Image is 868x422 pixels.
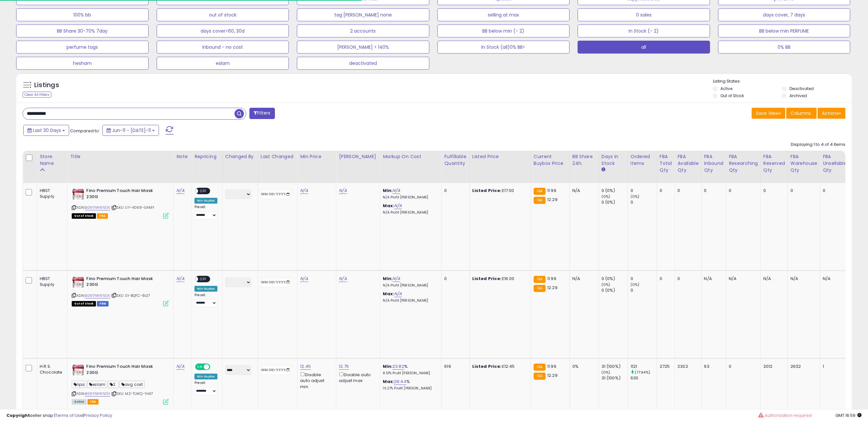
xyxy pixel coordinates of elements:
b: Max: [383,378,394,385]
div: Preset: [194,205,217,219]
a: N/A [392,187,400,194]
span: ON [196,364,204,370]
div: £17.00 [472,188,526,194]
div: 0 [729,364,756,369]
button: BB below min (- 2) [437,25,570,37]
small: (0%) [601,194,611,199]
p: N/A Profit [PERSON_NAME] [383,195,436,200]
div: 2302 [677,364,696,369]
small: FBA [534,197,546,204]
div: Min Price [300,153,333,160]
span: Jun-11 - [DATE]-11 [112,127,151,134]
div: Days In Stock [601,153,625,167]
small: (0%) [631,282,640,287]
div: Note [176,153,189,160]
span: FBA [88,399,99,405]
span: FBA [97,213,108,219]
label: Out of Stock [720,93,744,98]
div: Displaying 1 to 4 of 4 items [791,142,845,148]
button: Save View [752,108,785,119]
div: 0 [631,188,657,194]
span: All listings that are currently out of stock and unavailable for purchase on Amazon [72,213,96,219]
button: 0 sales [578,8,710,21]
div: HBST Supply [40,188,62,199]
button: In Stock (all)0% BB> [437,41,570,54]
button: BB below min PERFUME [718,25,851,37]
div: 0 [729,188,756,194]
b: Min: [383,187,392,194]
button: deactivated [297,57,429,70]
span: Columns [790,110,811,116]
div: FBA Total Qty [660,153,672,174]
a: 12.45 [300,363,311,370]
small: FBA [534,276,546,283]
a: N/A [300,187,308,194]
div: 0 [763,188,783,194]
div: ASIN: [72,364,169,404]
a: B06Y1WW5DV [85,391,110,397]
div: FBA Available Qty [677,153,698,174]
a: 12.75 [339,363,349,370]
th: CSV column name: cust_attr_1_Last Changed [258,151,298,183]
button: hesham [16,57,149,70]
a: B06Y1WW5DV [85,205,110,210]
small: FBA [534,188,546,195]
button: Filters [249,108,275,119]
button: 100% bb [16,8,149,21]
button: tag [PERSON_NAME] none [297,8,429,21]
div: Preset: [194,381,217,395]
div: ASIN: [72,188,169,218]
div: 1121 [631,364,657,369]
div: [PERSON_NAME] [339,153,377,160]
b: Min: [383,276,392,282]
div: 0 [631,199,657,205]
span: Compared to: [70,128,100,134]
span: All listings that are currently out of stock and unavailable for purchase on Amazon [72,301,96,306]
button: [PERSON_NAME] > 140% [297,41,429,54]
div: 0 [444,188,464,194]
small: FBA [534,364,546,371]
span: All listings currently available for purchase on Amazon [72,399,87,405]
span: | SKU: UY-4069-GAMY [111,205,154,210]
div: 0 [660,276,670,282]
img: 51HgJE2WgwL._SL40_.jpg [72,188,85,201]
small: Days In Stock. [601,167,605,173]
div: Last Changed [261,153,295,160]
p: N/A Profit [PERSON_NAME] [383,298,436,303]
span: 11.99 [547,276,556,282]
div: Disable auto adjust min [300,371,331,390]
label: Deactivated [790,86,814,91]
img: 51HgJE2WgwL._SL40_.jpg [72,364,85,377]
div: Current Buybox Price [534,153,567,167]
span: avg cost [120,381,145,388]
span: 2 [108,381,119,388]
span: lipa [72,381,87,388]
b: Fino Premium Touch Hair Mask 230G [86,364,165,377]
div: FBA Warehouse Qty [790,153,817,174]
div: £16.00 [472,276,526,282]
a: B06Y1WW5DV [85,293,110,298]
b: Max: [383,291,394,297]
div: Title [70,153,171,160]
div: % [383,364,436,376]
button: inbound - no cost [157,41,289,54]
span: OFF [209,364,220,370]
div: Win BuyBox [194,374,217,379]
button: perfume tags [16,41,149,54]
strong: Copyright [6,412,30,418]
div: FBA Unsellable Qty [823,153,847,174]
span: 12.29 [547,196,558,203]
div: 31 (100%) [601,375,628,381]
small: FBA [534,373,546,380]
div: BB Share 24h. [572,153,596,167]
button: Jun-11 - [DATE]-11 [102,125,159,136]
div: 0 (0%) [601,188,628,194]
a: 29.44 [394,378,406,385]
div: 2012 [763,364,783,369]
button: Last 30 Days [23,125,69,136]
span: | SKU: 0I-BQFC-8LE7 [111,293,150,298]
p: 10.27% Profit [PERSON_NAME] [383,386,436,391]
div: Disable auto adjust max [339,371,375,384]
button: 2 accounts [297,25,429,37]
div: FBA Researching Qty [729,153,758,174]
